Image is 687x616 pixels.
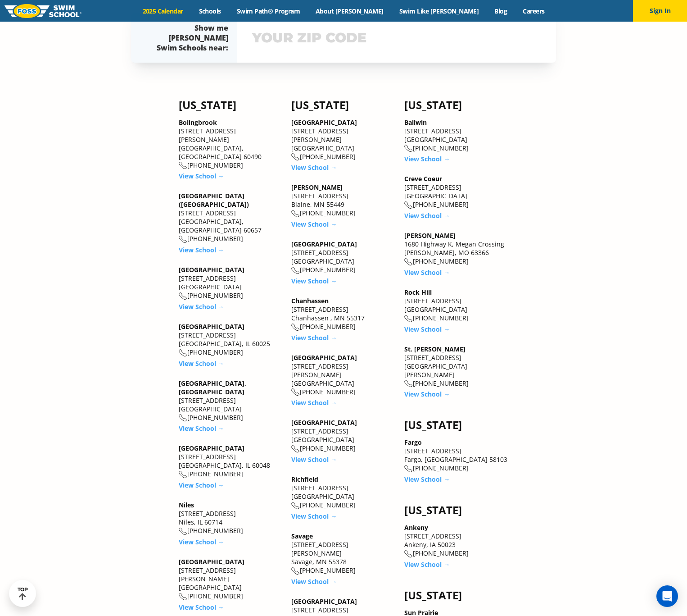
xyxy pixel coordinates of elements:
[404,380,413,388] img: location-phone-o-icon.svg
[291,512,337,520] a: View School →
[179,501,194,509] a: Niles
[179,593,187,601] img: location-phone-o-icon.svg
[229,7,307,15] a: Swim Path® Program
[291,118,357,127] a: [GEOGRAPHIC_DATA]
[404,211,450,220] a: View School →
[179,302,224,311] a: View School →
[179,192,249,209] a: [GEOGRAPHIC_DATA] ([GEOGRAPHIC_DATA])
[291,220,337,228] a: View School →
[404,345,466,353] a: St. [PERSON_NAME]
[291,240,395,274] div: [STREET_ADDRESS] [GEOGRAPHIC_DATA] [PHONE_NUMBER]
[291,455,337,464] a: View School →
[404,390,450,398] a: View School →
[404,258,413,266] img: location-phone-o-icon.svg
[487,7,515,15] a: Blog
[179,501,283,535] div: [STREET_ADDRESS] Niles, IL 60714 [PHONE_NUMBER]
[179,444,283,479] div: [STREET_ADDRESS] [GEOGRAPHIC_DATA], IL 60048 [PHONE_NUMBER]
[5,4,81,18] img: FOSS Swim School Logo
[179,322,283,357] div: [STREET_ADDRESS] [GEOGRAPHIC_DATA], IL 60025 [PHONE_NUMBER]
[18,587,28,601] div: TOP
[291,597,357,606] a: [GEOGRAPHIC_DATA]
[291,532,313,540] a: Savage
[404,118,427,127] a: Ballwin
[179,379,283,422] div: [STREET_ADDRESS] [GEOGRAPHIC_DATA] [PHONE_NUMBER]
[291,388,300,396] img: location-phone-o-icon.svg
[179,538,224,546] a: View School →
[179,379,246,396] a: [GEOGRAPHIC_DATA], [GEOGRAPHIC_DATA]
[179,292,187,300] img: location-phone-o-icon.svg
[179,444,244,452] a: [GEOGRAPHIC_DATA]
[291,297,395,331] div: [STREET_ADDRESS] Chanhassen , MN 55317 [PHONE_NUMBER]
[291,183,343,192] a: [PERSON_NAME]
[179,118,283,170] div: [STREET_ADDRESS][PERSON_NAME] [GEOGRAPHIC_DATA], [GEOGRAPHIC_DATA] 60490 [PHONE_NUMBER]
[404,288,432,297] a: Rock Hill
[404,465,413,473] img: location-phone-o-icon.svg
[179,528,187,535] img: location-phone-o-icon.svg
[291,210,300,218] img: location-phone-o-icon.svg
[291,353,395,397] div: [STREET_ADDRESS][PERSON_NAME] [GEOGRAPHIC_DATA] [PHONE_NUMBER]
[404,99,508,111] h4: [US_STATE]
[191,7,229,15] a: Schools
[179,471,187,479] img: location-phone-o-icon.svg
[179,118,217,127] a: Bolingbrook
[404,550,413,558] img: location-phone-o-icon.svg
[291,163,337,172] a: View School →
[404,438,422,447] a: Fargo
[404,155,450,163] a: View School →
[404,231,508,266] div: 1680 Highway K, Megan Crossing [PERSON_NAME], MO 63366 [PHONE_NUMBER]
[404,475,450,484] a: View School →
[179,265,244,274] a: [GEOGRAPHIC_DATA]
[291,398,337,407] a: View School →
[404,288,508,323] div: [STREET_ADDRESS] [GEOGRAPHIC_DATA] [PHONE_NUMBER]
[291,267,300,274] img: location-phone-o-icon.svg
[179,265,283,300] div: [STREET_ADDRESS] [GEOGRAPHIC_DATA] [PHONE_NUMBER]
[404,315,413,323] img: location-phone-o-icon.svg
[179,192,283,243] div: [STREET_ADDRESS] [GEOGRAPHIC_DATA], [GEOGRAPHIC_DATA] 60657 [PHONE_NUMBER]
[179,322,244,331] a: [GEOGRAPHIC_DATA]
[291,475,318,484] a: Richfield
[250,25,543,51] input: YOUR ZIP CODE
[291,567,300,575] img: location-phone-o-icon.svg
[179,424,224,433] a: View School →
[404,174,442,183] a: Creve Coeur
[404,118,508,153] div: [STREET_ADDRESS] [GEOGRAPHIC_DATA] [PHONE_NUMBER]
[179,481,224,489] a: View School →
[404,268,450,277] a: View School →
[404,523,428,532] a: Ankeny
[404,174,508,209] div: [STREET_ADDRESS] [GEOGRAPHIC_DATA] [PHONE_NUMBER]
[149,23,228,53] div: Show me [PERSON_NAME] Swim Schools near:
[291,353,357,362] a: [GEOGRAPHIC_DATA]
[135,7,191,15] a: 2025 Calendar
[291,418,395,453] div: [STREET_ADDRESS] [GEOGRAPHIC_DATA] [PHONE_NUMBER]
[404,231,456,240] a: [PERSON_NAME]
[179,172,224,180] a: View School →
[656,585,678,607] div: Open Intercom Messenger
[179,236,187,243] img: location-phone-o-icon.svg
[179,349,187,357] img: location-phone-o-icon.svg
[179,557,244,566] a: [GEOGRAPHIC_DATA]
[291,475,395,510] div: [STREET_ADDRESS] [GEOGRAPHIC_DATA] [PHONE_NUMBER]
[291,297,329,305] a: Chanhassen
[179,162,187,169] img: location-phone-o-icon.svg
[291,240,357,248] a: [GEOGRAPHIC_DATA]
[404,419,508,431] h4: [US_STATE]
[291,183,395,218] div: [STREET_ADDRESS] Blaine, MN 55449 [PHONE_NUMBER]
[179,414,187,422] img: location-phone-o-icon.svg
[404,325,450,333] a: View School →
[291,277,337,285] a: View School →
[179,246,224,254] a: View School →
[291,445,300,453] img: location-phone-o-icon.svg
[404,345,508,388] div: [STREET_ADDRESS] [GEOGRAPHIC_DATA][PERSON_NAME] [PHONE_NUMBER]
[179,99,283,111] h4: [US_STATE]
[291,324,300,331] img: location-phone-o-icon.svg
[404,145,413,152] img: location-phone-o-icon.svg
[291,118,395,161] div: [STREET_ADDRESS][PERSON_NAME] [GEOGRAPHIC_DATA] [PHONE_NUMBER]
[308,7,392,15] a: About [PERSON_NAME]
[404,523,508,558] div: [STREET_ADDRESS] Ankeny, IA 50023 [PHONE_NUMBER]
[404,201,413,209] img: location-phone-o-icon.svg
[179,557,283,601] div: [STREET_ADDRESS][PERSON_NAME] [GEOGRAPHIC_DATA] [PHONE_NUMBER]
[391,7,487,15] a: Swim Like [PERSON_NAME]
[179,359,224,368] a: View School →
[291,418,357,427] a: [GEOGRAPHIC_DATA]
[291,153,300,161] img: location-phone-o-icon.svg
